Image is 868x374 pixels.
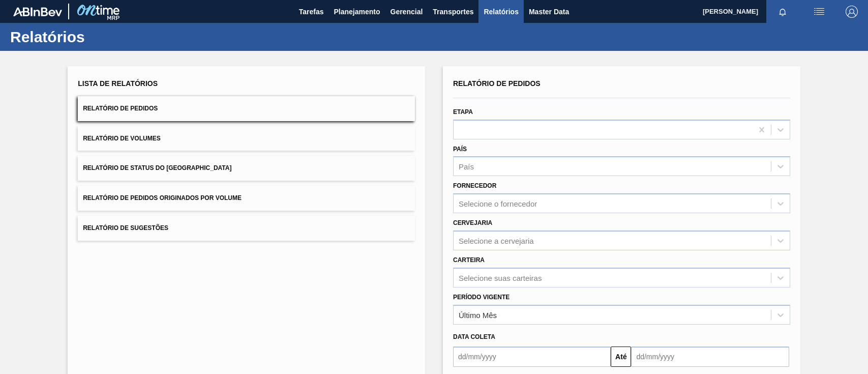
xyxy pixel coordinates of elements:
label: Etapa [453,108,473,116]
h1: Relatórios [10,31,191,43]
label: Cervejaria [453,219,492,226]
div: País [459,162,474,171]
img: Logout [846,6,858,18]
span: Relatório de Pedidos [453,79,541,88]
label: Carteira [453,256,485,264]
span: Relatório de Pedidos [83,105,158,112]
label: Período Vigente [453,294,510,301]
span: Relatórios [484,6,518,18]
button: Relatório de Pedidos [78,96,415,121]
button: Notificações [766,5,799,19]
label: País [453,146,467,153]
span: Lista de Relatórios [78,79,158,88]
input: dd/mm/yyyy [453,347,611,367]
button: Relatório de Volumes [78,126,415,151]
button: Até [611,347,631,367]
div: Selecione suas carteiras [459,273,542,282]
span: Relatório de Status do [GEOGRAPHIC_DATA] [83,164,231,171]
span: Data coleta [453,333,495,340]
label: Fornecedor [453,182,496,189]
span: Transportes [433,6,473,18]
input: dd/mm/yyyy [631,347,789,367]
div: Selecione a cervejaria [459,236,534,245]
button: Relatório de Status do [GEOGRAPHIC_DATA] [78,156,415,181]
button: Relatório de Pedidos Originados por Volume [78,186,415,211]
button: Relatório de Sugestões [78,216,415,241]
span: Planejamento [334,6,380,18]
span: Relatório de Pedidos Originados por Volume [83,194,242,202]
img: TNhmsLtSVTkK8tSr43FrP2fwEKptu5GPRR3wAAAABJRU5ErkJggg== [13,7,62,16]
span: Master Data [529,6,569,18]
span: Relatório de Sugestões [83,224,168,232]
span: Tarefas [299,6,324,18]
span: Gerencial [391,6,423,18]
span: Relatório de Volumes [83,135,160,142]
img: userActions [813,6,825,18]
div: Selecione o fornecedor [459,199,537,208]
div: Último Mês [459,310,497,319]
